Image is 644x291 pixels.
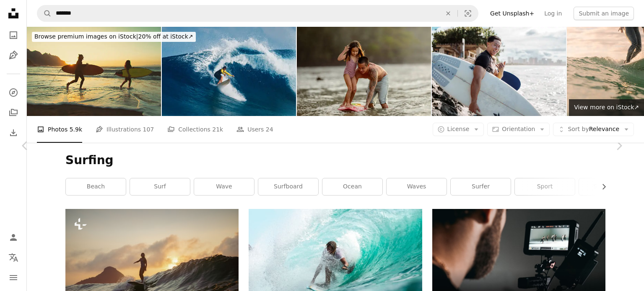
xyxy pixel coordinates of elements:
button: Orientation [487,123,550,136]
a: Photos [5,27,22,44]
button: License [433,123,484,136]
span: Orientation [502,126,535,132]
button: Clear [439,5,457,21]
span: Sort by [568,126,589,132]
a: Users 24 [236,116,273,143]
img: Dad teaches daughter how to surf [297,27,431,116]
a: Illustrations [5,47,22,64]
span: View more on iStock ↗ [574,104,639,111]
a: Illustrations 107 [96,116,154,143]
span: 21k [212,125,223,134]
img: Pro surfer rides big wave in the Maldives [162,27,296,116]
a: Explore [5,84,22,101]
img: Couple surfing in Tenerife, Canary Islands [27,27,161,116]
button: Visual search [458,5,478,21]
span: License [447,126,470,132]
button: Submit an image [574,7,634,20]
button: Language [5,249,22,266]
a: a man riding a wave on top of a surfboard [65,263,239,270]
button: Sort byRelevance [553,123,634,136]
form: Find visuals sitewide [37,5,478,22]
span: Browse premium images on iStock | [34,33,138,40]
h1: Surfing [65,153,605,168]
a: waves [387,178,447,195]
span: 107 [143,125,154,134]
a: wave [194,178,254,195]
a: Next [594,106,644,186]
button: scroll list to the right [596,178,605,195]
a: Get Unsplash+ [485,7,539,20]
a: Collections [5,104,22,121]
a: sport [515,178,575,195]
a: surfer [451,178,511,195]
a: surf [130,178,190,195]
a: Browse premium images on iStock|20% off at iStock↗ [27,27,201,47]
a: time lapse photography surfer in wave water [249,263,422,270]
a: Log in / Sign up [5,229,22,246]
a: surfboard [258,178,318,195]
span: 24 [266,125,273,134]
a: ocean [322,178,382,195]
img: Multiracial male surfer doing shaka sign [432,27,566,116]
span: Relevance [568,125,619,134]
span: 20% off at iStock ↗ [34,33,193,40]
a: surf board [579,178,639,195]
button: Search Unsplash [37,5,52,21]
a: Log in [539,7,567,20]
a: beach [66,178,126,195]
a: Collections 21k [167,116,223,143]
button: Menu [5,269,22,286]
a: View more on iStock↗ [569,99,644,116]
